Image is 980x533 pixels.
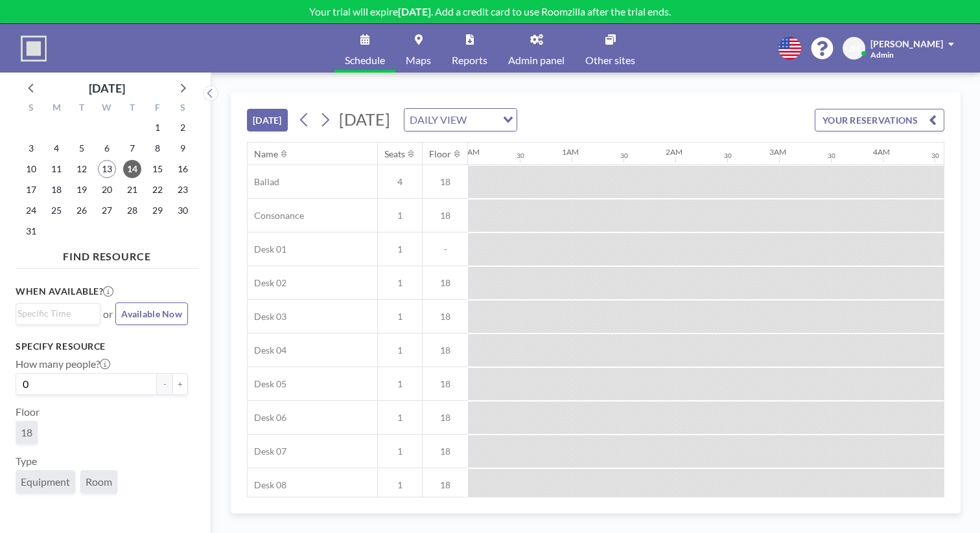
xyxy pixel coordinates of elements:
span: Desk 08 [248,479,286,491]
a: Admin panel [498,24,575,73]
input: Search for option [471,111,495,128]
span: Tuesday, August 26, 2025 [73,201,91,220]
div: W [95,100,120,117]
span: Desk 01 [248,244,286,255]
span: Monday, August 11, 2025 [47,160,65,178]
label: Floor [16,405,40,418]
span: 1 [378,277,422,289]
span: Tuesday, August 5, 2025 [73,139,91,157]
span: Friday, August 8, 2025 [148,139,167,157]
div: T [69,100,95,117]
span: 18 [423,378,468,390]
span: Wednesday, August 6, 2025 [98,139,116,157]
div: S [19,100,44,117]
div: 30 [724,152,732,160]
span: JH [848,43,859,54]
a: Reports [441,24,498,73]
button: - [157,373,172,395]
span: Friday, August 1, 2025 [148,119,167,137]
span: 4 [378,176,422,188]
span: Thursday, August 7, 2025 [123,139,141,157]
span: 18 [423,479,468,491]
div: 30 [517,152,524,160]
div: F [145,100,170,117]
span: Monday, August 18, 2025 [47,181,65,199]
span: Schedule [345,55,385,65]
span: Desk 06 [248,412,286,424]
span: 1 [378,244,422,255]
span: Maps [406,55,431,65]
h3: Specify resource [16,341,188,352]
div: M [44,100,69,117]
span: Consonance [248,210,304,221]
div: Seats [384,148,405,160]
span: Other sites [585,55,635,65]
a: Maps [395,24,441,73]
span: Sunday, August 31, 2025 [22,222,40,240]
span: Sunday, August 17, 2025 [22,181,40,199]
div: [DATE] [89,79,125,97]
span: Saturday, August 30, 2025 [174,201,192,220]
span: 1 [378,446,422,457]
span: 18 [423,277,468,289]
span: 1 [378,412,422,424]
span: Available Now [121,308,182,319]
button: [DATE] [247,109,288,131]
span: 18 [423,176,468,188]
span: Wednesday, August 13, 2025 [98,160,116,178]
div: 2AM [666,147,682,157]
span: Thursday, August 21, 2025 [123,181,141,199]
span: Desk 03 [248,311,286,323]
button: Available Now [115,302,188,325]
span: - [423,244,468,255]
div: 1AM [562,147,579,157]
span: Monday, August 4, 2025 [47,139,65,157]
span: 1 [378,210,422,221]
span: [PERSON_NAME] [870,38,943,49]
span: 18 [423,446,468,457]
div: 30 [620,152,628,160]
div: S [170,100,195,117]
span: Friday, August 15, 2025 [148,160,167,178]
a: Other sites [575,24,646,73]
div: Search for option [16,304,100,323]
span: Equipment [21,475,70,488]
span: or [103,308,113,321]
span: Saturday, August 9, 2025 [174,139,192,157]
span: Desk 04 [248,345,286,356]
span: Admin [870,50,894,60]
span: [DATE] [339,109,390,129]
div: 3AM [769,147,786,157]
span: Sunday, August 24, 2025 [22,201,40,220]
span: Sunday, August 10, 2025 [22,160,40,178]
span: Ballad [248,176,279,188]
div: Floor [429,148,451,160]
span: Saturday, August 23, 2025 [174,181,192,199]
span: 1 [378,345,422,356]
img: organization-logo [21,36,47,62]
input: Search for option [17,306,93,321]
label: Type [16,455,37,468]
button: + [172,373,188,395]
span: 18 [423,311,468,323]
span: Saturday, August 2, 2025 [174,119,192,137]
span: DAILY VIEW [407,111,469,128]
h4: FIND RESOURCE [16,245,198,263]
span: Friday, August 29, 2025 [148,201,167,220]
span: 1 [378,311,422,323]
span: Friday, August 22, 2025 [148,181,167,199]
span: Sunday, August 3, 2025 [22,139,40,157]
label: How many people? [16,357,110,370]
span: Desk 05 [248,378,286,390]
div: 12AM [458,147,480,157]
label: Name [16,504,42,517]
span: 18 [423,345,468,356]
span: Desk 07 [248,446,286,457]
span: Reports [452,55,487,65]
div: Search for option [404,109,517,131]
span: Tuesday, August 19, 2025 [73,181,91,199]
span: 18 [423,210,468,221]
span: Thursday, August 14, 2025 [123,160,141,178]
div: 30 [931,152,939,160]
span: Desk 02 [248,277,286,289]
